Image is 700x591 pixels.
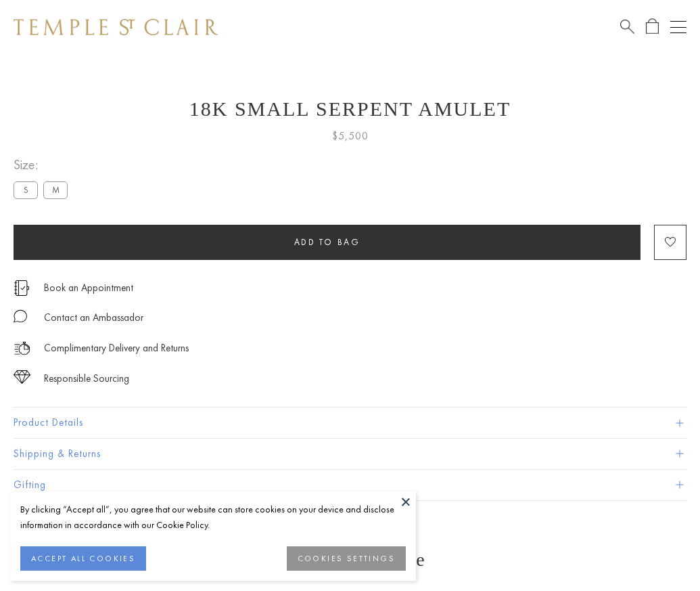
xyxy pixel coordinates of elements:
[14,309,27,323] img: MessageIcon-01_2.svg
[14,19,218,35] img: Temple St. Clair
[20,502,406,533] div: By clicking “Accept all”, you agree that our website can store cookies on your device and disclos...
[670,19,686,35] button: Open navigation
[332,127,369,145] span: $5,500
[20,546,146,571] button: ACCEPT ALL COOKIES
[44,309,143,326] div: Contact an Ambassador
[14,225,640,260] button: Add to bag
[44,280,133,295] a: Book an Appointment
[14,154,73,176] span: Size:
[294,236,360,248] span: Add to bag
[14,408,686,438] button: Product Details
[620,18,634,35] a: Search
[14,439,686,469] button: Shipping & Returns
[44,340,189,357] p: Complimentary Delivery and Returns
[14,181,38,198] label: S
[14,97,686,121] h1: 18K Small Serpent Amulet
[43,181,68,198] label: M
[646,18,659,35] a: Open Shopping Bag
[14,470,686,500] button: Gifting
[14,280,30,296] img: icon_appointment.svg
[14,340,30,357] img: icon_delivery.svg
[287,546,406,571] button: COOKIES SETTINGS
[14,370,30,384] img: icon_sourcing.svg
[44,370,129,387] div: Responsible Sourcing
